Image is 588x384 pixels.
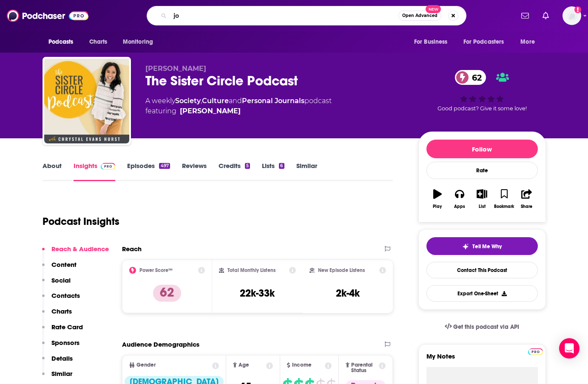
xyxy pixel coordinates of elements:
span: , [201,97,202,105]
div: Bookmark [494,204,514,209]
button: Rate Card [42,323,83,339]
span: Open Advanced [402,14,437,18]
button: open menu [514,34,545,50]
div: 62Good podcast? Give it some love! [418,64,546,117]
button: open menu [117,34,164,50]
span: New [426,5,441,13]
a: Contact This Podcast [426,262,538,278]
div: Apps [454,204,465,209]
button: Details [42,354,73,370]
button: Content [42,261,77,276]
span: Age [239,362,249,368]
span: Get this podcast via API [453,323,519,331]
p: 62 [153,285,181,302]
button: Reach & Audience [42,245,109,261]
span: Monitoring [123,36,153,48]
span: Income [292,362,312,368]
a: Show notifications dropdown [518,8,532,23]
div: Rate [426,162,538,179]
h2: Audience Demographics [122,340,199,348]
div: A weekly podcast [145,96,332,116]
p: Sponsors [51,339,80,347]
a: Reviews [182,162,207,181]
button: open menu [408,34,458,50]
div: Search podcasts, credits, & more... [147,6,466,25]
label: My Notes [426,352,538,367]
a: About [43,162,62,181]
span: Charts [89,36,108,48]
button: tell me why sparkleTell Me Why [426,237,538,255]
p: Details [51,354,73,362]
button: Show profile menu [562,6,581,25]
span: [PERSON_NAME] [145,64,206,73]
p: Rate Card [51,323,83,331]
img: User Profile [562,6,581,25]
a: Charts [84,34,113,50]
p: Social [51,276,71,284]
a: Get this podcast via API [438,317,526,337]
button: Social [42,276,71,292]
p: Content [51,261,77,269]
button: Sponsors [42,339,80,354]
span: Parental Status [351,362,378,373]
a: Episodes497 [127,162,170,181]
button: Contacts [42,292,80,307]
div: 5 [245,163,250,169]
span: featuring [145,106,332,116]
a: 62 [455,70,486,85]
h1: Podcast Insights [43,215,119,228]
a: Society [175,97,201,105]
p: Charts [51,307,72,315]
a: Personal Journals [242,97,304,105]
button: Play [426,184,449,214]
span: Podcasts [48,36,74,48]
button: Follow [426,140,538,158]
div: 497 [159,163,170,169]
div: Play [433,204,442,209]
span: More [520,36,535,48]
span: For Business [414,36,448,48]
img: Podchaser Pro [528,348,543,355]
button: Apps [449,184,471,214]
button: Charts [42,307,72,323]
button: Open AdvancedNew [398,11,441,21]
span: Gender [136,362,156,368]
a: Similar [296,162,317,181]
p: Similar [51,370,72,378]
a: Lists6 [262,162,284,181]
span: Logged in as shcarlos [562,6,581,25]
button: Bookmark [493,184,515,214]
img: Podchaser - Follow, Share and Rate Podcasts [7,8,88,24]
div: [PERSON_NAME] [180,106,241,116]
button: List [471,184,493,214]
div: Share [521,204,532,209]
a: Culture [202,97,229,105]
div: 6 [279,163,284,169]
span: 62 [463,70,486,85]
input: Search podcasts, credits, & more... [170,9,398,22]
a: Show notifications dropdown [539,8,552,23]
p: Reach & Audience [51,245,109,253]
h3: 2k-4k [336,287,360,300]
h2: Total Monthly Listens [227,267,276,273]
h3: 22k-33k [240,287,275,300]
a: Pro website [528,347,543,355]
span: Good podcast? Give it some love! [437,105,527,112]
img: Podchaser Pro [101,163,116,170]
img: The Sister Circle Podcast [44,59,129,143]
a: InsightsPodchaser Pro [74,162,116,181]
div: Open Intercom Messenger [559,338,579,359]
a: Credits5 [219,162,250,181]
svg: Add a profile image [574,6,581,13]
span: Tell Me Why [472,243,502,250]
span: For Podcasters [463,36,504,48]
h2: New Episode Listens [318,267,365,273]
h2: Power Score™ [139,267,173,273]
button: open menu [458,34,517,50]
button: Export One-Sheet [426,285,538,302]
button: Share [515,184,537,214]
button: open menu [43,34,85,50]
span: and [229,97,242,105]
